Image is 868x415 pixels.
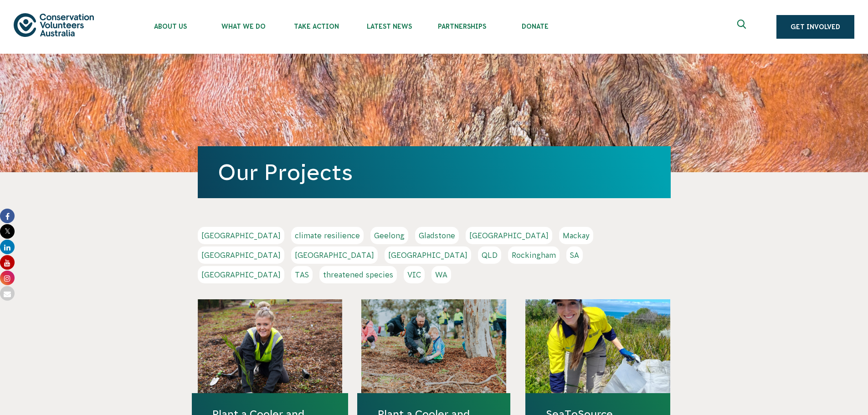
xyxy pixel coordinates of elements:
[198,227,284,244] a: [GEOGRAPHIC_DATA]
[198,266,284,283] a: [GEOGRAPHIC_DATA]
[404,266,425,283] a: VIC
[426,23,498,30] span: Partnerships
[737,20,749,34] span: Expand search box
[291,266,313,283] a: TAS
[370,227,408,244] a: Geelong
[508,246,560,264] a: Rockingham
[353,23,426,30] span: Latest News
[14,13,94,36] img: logo.svg
[198,246,284,264] a: [GEOGRAPHIC_DATA]
[319,266,397,283] a: threatened species
[498,23,571,30] span: Donate
[134,23,207,30] span: About Us
[291,227,364,244] a: climate resilience
[478,246,501,264] a: QLD
[280,23,353,30] span: Take Action
[466,227,552,244] a: [GEOGRAPHIC_DATA]
[566,246,583,264] a: SA
[218,160,353,184] a: Our Projects
[207,23,280,30] span: What We Do
[559,227,593,244] a: Mackay
[385,246,471,264] a: [GEOGRAPHIC_DATA]
[732,16,754,38] button: Expand search box Close search box
[415,227,459,244] a: Gladstone
[431,266,451,283] a: WA
[291,246,378,264] a: [GEOGRAPHIC_DATA]
[776,15,854,39] a: Get Involved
